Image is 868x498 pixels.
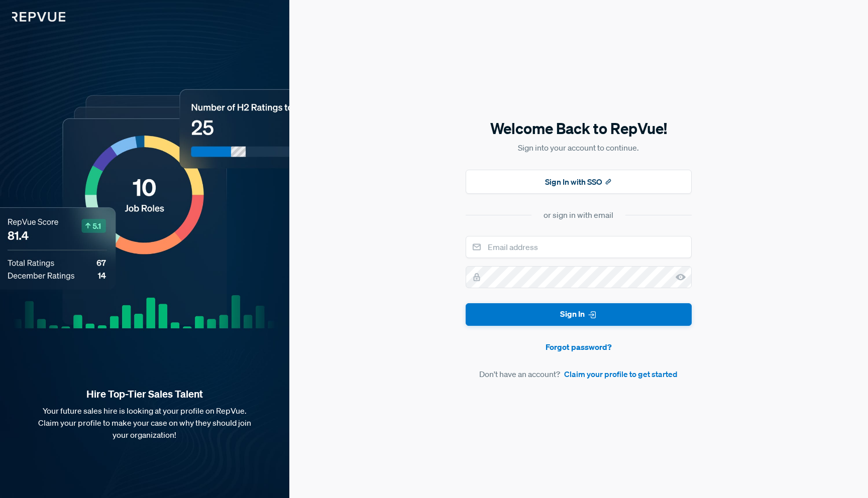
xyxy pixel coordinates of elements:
div: or sign in with email [544,209,613,221]
article: Don't have an account? [466,368,692,380]
p: Your future sales hire is looking at your profile on RepVue. Claim your profile to make your case... [16,405,273,441]
a: Forgot password? [466,341,692,353]
h5: Welcome Back to RepVue! [466,118,692,139]
a: Claim your profile to get started [564,368,678,380]
strong: Hire Top-Tier Sales Talent [16,388,273,401]
p: Sign into your account to continue. [466,142,692,154]
button: Sign In with SSO [466,170,692,194]
button: Sign In [466,303,692,326]
input: Email address [466,236,692,258]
